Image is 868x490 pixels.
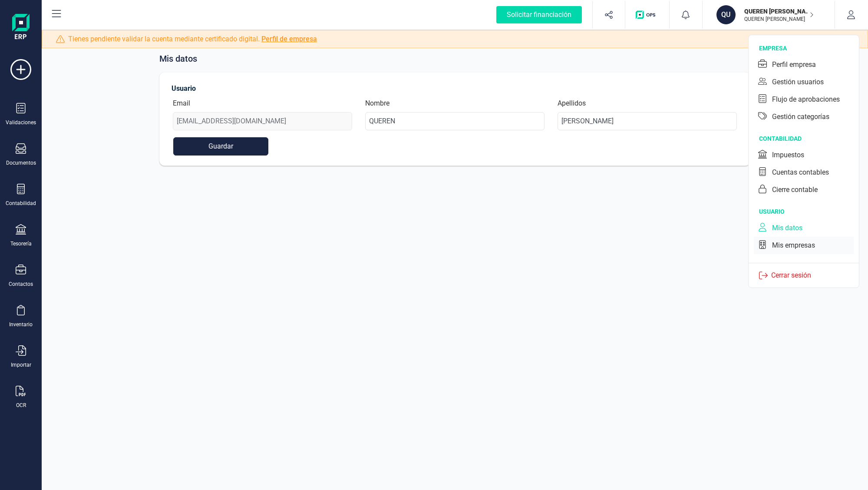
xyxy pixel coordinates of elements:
p: QUEREN [PERSON_NAME] [744,7,814,16]
div: Gestión usuarios [772,77,824,87]
div: Perfil empresa [772,60,816,70]
p: QUEREN [PERSON_NAME] [744,16,814,23]
img: Logo de OPS [636,10,659,19]
div: OCR [16,402,26,409]
div: Mis datos [772,223,802,233]
button: Guardar [173,137,268,156]
div: empresa [759,44,859,53]
b: Usuario [172,84,196,93]
div: Impuestos [772,150,804,160]
div: Flujo de aprobaciones [772,94,840,105]
div: Solicitar financiación [496,6,582,23]
input: Introduce tu apellido [558,112,737,130]
button: Solicitar financiación [486,1,592,29]
div: contabilidad [759,134,859,143]
p: Cerrar sesión [768,270,815,281]
div: Cierre contable [772,185,818,195]
div: Cuentas contables [772,167,829,178]
label: Apellidos [558,98,586,109]
div: Gestión categorías [772,112,829,122]
div: Documentos [6,159,36,166]
button: QUQUEREN [PERSON_NAME]QUEREN [PERSON_NAME] [713,1,824,29]
div: Contabilidad [6,200,36,207]
img: Logo Finanedi [12,14,30,42]
div: Importar [11,361,31,368]
div: QU [716,5,736,24]
button: Logo de OPS [630,1,664,29]
div: Validaciones [6,119,36,126]
input: Introduce tu nombre [365,112,545,130]
label: Email [173,98,190,109]
span: Mis datos [159,52,197,65]
div: Tesorería [10,240,32,247]
div: Inventario [9,321,33,328]
span: Tienes pendiente validar la cuenta mediante certificado digital. [68,34,317,44]
div: Contactos [9,281,33,288]
div: Mis empresas [772,240,815,251]
a: Perfil de empresa [261,35,317,43]
div: usuario [759,207,859,216]
label: Nombre [365,98,389,109]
